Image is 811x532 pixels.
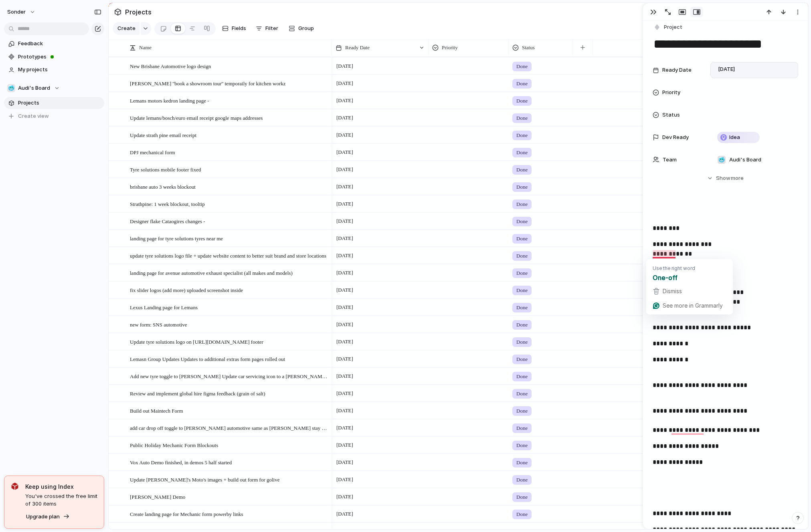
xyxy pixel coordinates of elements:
span: DPJ mechanical form [130,147,175,157]
span: Done [516,476,528,484]
div: 🥶 [718,156,726,164]
a: Feedback [4,38,104,50]
span: Update lemans/bosch/euro email receipt google maps addresses [130,113,263,122]
span: Priority [662,89,680,97]
span: Strathpine: 1 week blockout, tooltip [130,199,205,208]
span: Update tyre solutions logo on [URL][DOMAIN_NAME] footer [130,337,263,346]
span: Create [117,24,136,32]
span: [DATE] [334,251,355,260]
span: Audi's Board [18,84,50,92]
span: Filter [265,24,278,32]
span: Done [516,252,528,260]
span: Done [516,459,528,467]
button: Fields [219,22,249,35]
span: Done [516,114,528,122]
span: Done [516,183,528,191]
span: Done [516,97,528,105]
span: Show [716,174,730,182]
span: [DATE] [334,354,355,364]
span: Update [PERSON_NAME]'s Moto's images + build out form for golive [130,475,279,484]
span: update tyre solutions logo file + update website content to better suit brand and store locations [130,251,326,260]
span: [DATE] [334,96,355,105]
div: 🥶 [7,84,15,92]
span: more [731,174,744,182]
span: [DATE] [334,268,355,278]
span: Idea [729,133,740,141]
button: Filter [253,22,281,35]
span: [PERSON_NAME] ''book a showroom tour'' temporaily for kitchen workz [130,79,285,88]
span: Done [516,338,528,346]
span: Done [516,355,528,363]
span: Audi's Board [729,156,761,164]
span: [DATE] [334,182,355,191]
span: [DATE] [334,79,355,88]
span: Prototypes [18,53,101,61]
span: Done [516,286,528,294]
span: [DATE] [334,285,355,295]
span: Done [516,407,528,415]
span: You've crossed the free limit of 300 items [25,492,97,508]
span: [DATE] [334,509,355,519]
span: Done [516,218,528,226]
span: Done [516,390,528,398]
span: Lemans motors kedron landing page - [130,96,209,105]
span: Dev Ready [662,133,689,141]
span: [DATE] [334,216,355,226]
span: [DATE] [334,492,355,502]
span: [DATE] [716,64,737,74]
span: Feedback [18,40,101,48]
button: sonder [4,6,40,18]
span: Keep using Index [25,482,97,491]
span: Priority [442,44,458,52]
button: Showmore [653,171,798,185]
button: 🥶Audi's Board [4,82,104,94]
span: Done [516,321,528,329]
span: [DATE] [334,371,355,381]
span: Status [662,111,680,119]
span: Fields [232,24,246,32]
span: Name [139,44,152,52]
span: My projects [18,66,101,74]
button: Create view [4,110,104,122]
span: [DATE] [334,61,355,71]
span: Projects [18,99,101,107]
button: Project [652,22,685,33]
span: Create landing page for Mechanic form powerby links [130,509,243,518]
span: fix slider logos (add more) uploaded screenshot inside [130,285,243,294]
button: Create [113,22,140,35]
span: Done [516,149,528,157]
span: Group [298,24,314,32]
span: Create view [18,112,49,120]
span: Upgrade plan [26,513,60,521]
span: [DATE] [334,457,355,467]
span: Done [516,62,528,71]
span: [DATE] [334,147,355,157]
span: brisbane auto 3 weeks blockout [130,182,196,191]
button: Group [285,22,318,35]
span: Tyre solutions mobile footer fixed [130,165,201,174]
span: Project [664,23,682,31]
span: Done [516,373,528,381]
span: Done [516,166,528,174]
span: Designer flake Cataogires changes - [130,216,205,226]
span: Done [516,235,528,243]
span: [PERSON_NAME] Demo [130,492,185,501]
span: [DATE] [334,165,355,174]
span: Lemasn Group Updates Updates to additional extras form pages rolled out [130,354,285,363]
span: Done [516,131,528,139]
span: [DATE] [334,423,355,433]
span: Done [516,200,528,208]
span: Done [516,80,528,88]
span: Team [663,156,677,164]
span: [DATE] [334,440,355,450]
span: Done [516,493,528,501]
span: [DATE] [334,406,355,415]
span: [DATE] [334,337,355,347]
span: Review and implement global hire figma feedback (grain of salt) [130,389,265,398]
span: add car drop off toggle to [PERSON_NAME] automotive same as [PERSON_NAME] stay overnight for cale... [130,423,329,432]
span: Ready Date [345,44,370,52]
span: landing page for avenue automotive exhaust specialist (all makes and models) [130,268,293,277]
a: My projects [4,64,104,76]
span: Done [516,304,528,312]
span: Done [516,269,528,277]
